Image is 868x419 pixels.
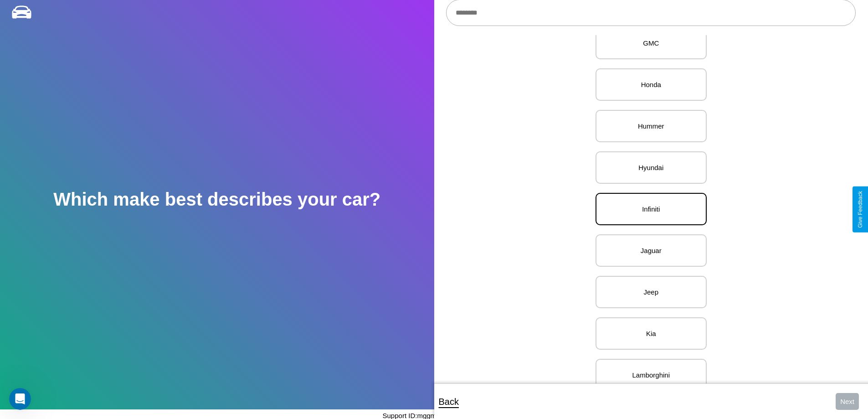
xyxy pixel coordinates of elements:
p: Hyundai [606,161,697,174]
p: Jeep [606,286,697,298]
p: Honda [606,78,697,91]
iframe: Intercom live chat [9,388,31,410]
p: GMC [606,37,697,49]
p: Hummer [606,120,697,132]
div: Give Feedback [857,191,863,228]
p: Infiniti [606,203,697,215]
p: Kia [606,327,697,340]
p: Lamborghini [606,369,697,381]
button: Next [836,393,859,410]
p: Back [439,393,459,410]
h2: Which make best describes your car? [53,189,380,210]
p: Jaguar [606,244,697,257]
